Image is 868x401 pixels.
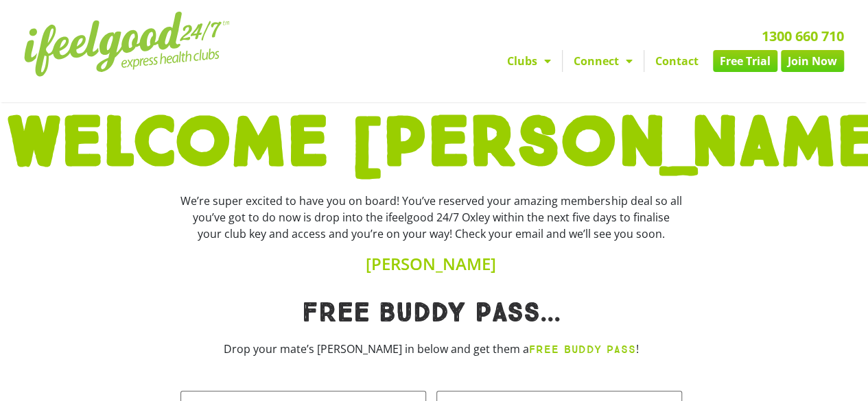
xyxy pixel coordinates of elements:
[180,256,682,272] h4: [PERSON_NAME]
[529,343,635,356] strong: FREE BUDDY PASS
[180,193,682,242] div: We’re super excited to have you on board! You’ve reserved your amazing membership deal so all you...
[180,341,682,358] p: Drop your mate’s [PERSON_NAME] in below and get them a !
[762,27,844,45] a: 1300 660 710
[496,50,562,72] a: Clubs
[316,50,844,72] nav: Menu
[180,300,682,327] h1: Free Buddy pass...
[7,109,861,179] h1: WELCOME [PERSON_NAME]!
[781,50,844,72] a: Join Now
[644,50,709,72] a: Contact
[713,50,777,72] a: Free Trial
[563,50,644,72] a: Connect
